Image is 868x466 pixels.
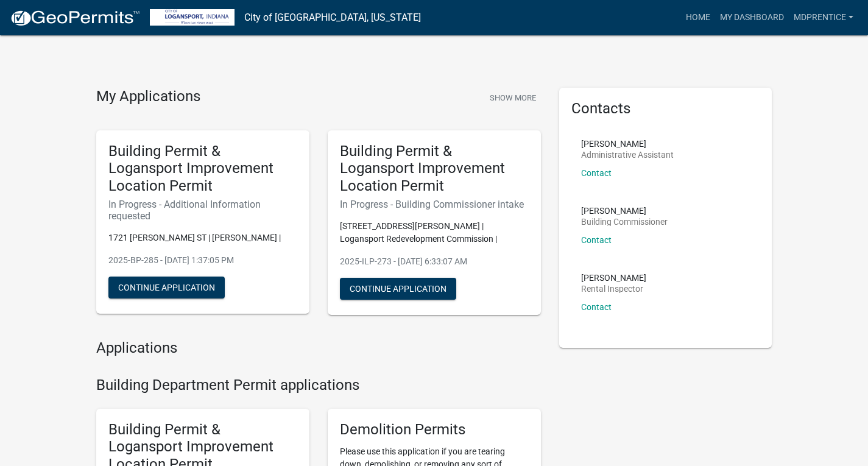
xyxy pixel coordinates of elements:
h6: In Progress - Additional Information requested [108,199,297,222]
a: Contact [581,302,612,312]
img: City of Logansport, Indiana [150,9,235,26]
h4: Building Department Permit applications [96,376,541,394]
p: [STREET_ADDRESS][PERSON_NAME] | Logansport Redevelopment Commission | [340,220,529,245]
p: 1721 [PERSON_NAME] ST | [PERSON_NAME] | [108,231,297,244]
a: mdprentice [789,6,858,29]
button: Continue Application [108,277,225,298]
h4: Applications [96,339,541,357]
h6: In Progress - Building Commissioner intake [340,199,529,210]
a: My Dashboard [715,6,789,29]
button: Show More [485,88,541,108]
a: Home [681,6,715,29]
p: Administrative Assistant [581,150,674,159]
a: Contact [581,168,612,178]
button: Continue Application [340,278,456,300]
a: City of [GEOGRAPHIC_DATA], [US_STATE] [244,7,421,28]
p: [PERSON_NAME] [581,207,668,215]
p: 2025-BP-285 - [DATE] 1:37:05 PM [108,254,297,267]
p: [PERSON_NAME] [581,274,646,282]
p: Building Commissioner [581,217,668,226]
h5: Building Permit & Logansport Improvement Location Permit [108,143,297,195]
a: Contact [581,235,612,245]
h5: Contacts [571,100,760,118]
h4: My Applications [96,88,200,106]
p: Rental Inspector [581,284,646,293]
h5: Building Permit & Logansport Improvement Location Permit [340,143,529,195]
p: [PERSON_NAME] [581,139,674,148]
h5: Demolition Permits [340,421,529,439]
p: 2025-ILP-273 - [DATE] 6:33:07 AM [340,255,529,268]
